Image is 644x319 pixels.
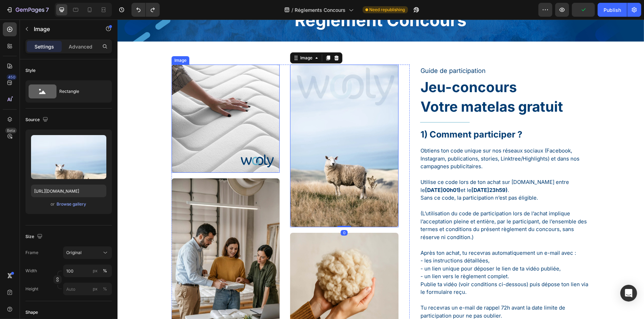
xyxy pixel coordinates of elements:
[303,45,473,58] div: Rich Text Editor. Editing area: main
[35,43,54,50] p: Settings
[25,268,37,274] label: Width
[303,261,472,277] p: Publie ta vidéo (voir conditions ci-dessous) puis dépose ton lien via le formulaire reçu.
[173,45,281,207] img: La marque Wooly Bedding tire son origine d'un mouton irlandais.
[620,285,637,302] div: Open Intercom Messenger
[223,210,230,216] div: 0
[604,6,621,14] div: Publish
[103,268,107,274] div: %
[25,250,38,256] label: Frame
[56,201,87,208] button: Browse gallery
[31,185,106,197] input: https://example.com/image.jpg
[303,159,472,183] p: Utilise ce code lors de ton achat sur [DOMAIN_NAME] entre le et le . Sans ce code, la participati...
[598,3,627,17] button: Publish
[63,246,112,259] button: Original
[54,45,162,153] img: Wooly Bedding offre une qualité supérieure dans tous les modèles de matelas.
[5,128,17,133] div: Beta
[25,286,38,292] label: Height
[66,250,82,256] span: Original
[303,127,472,151] p: Obtiens ton code unique sur nos réseaux sociaux (Facebook, Instagram, publications, stories, Link...
[303,109,472,121] p: 1) Comment participer ?
[57,201,86,207] div: Browse gallery
[303,46,472,57] p: Guide de participation
[181,35,196,42] div: Image
[3,3,52,17] button: 7
[25,309,38,316] div: Shape
[7,74,17,80] div: 450
[34,25,93,33] p: Image
[25,115,50,125] div: Source
[303,230,472,261] p: Après ton achat, tu recevras automatiquement un e-mail avec : - les instructions détaillées, - un...
[303,109,473,121] h1: Rich Text Editor. Editing area: main
[303,59,472,77] p: Jeu-concours
[55,38,70,44] div: Image
[69,43,92,50] p: Advanced
[370,7,405,13] span: Need republishing
[31,135,106,179] img: preview-image
[51,200,55,208] span: or
[118,20,644,319] iframe: Design area
[354,167,391,174] strong: [DATE]23h59)
[25,232,44,242] div: Size
[292,6,294,14] span: /
[63,265,112,277] input: px%
[303,183,472,222] p: (L’utilisation du code de participation lors de l’achat implique l’acceptation pleine et entière,...
[308,167,343,174] strong: [DATE]00h01)
[59,83,102,99] div: Rectangle
[93,268,98,274] div: px
[25,67,36,74] div: Style
[46,6,49,14] p: 7
[93,286,98,292] div: px
[303,277,472,301] p: Tu recevras un e-mail de rappel 72h avant la date limite de participation pour ne pas oublier.
[303,77,473,97] h1: Rich Text Editor. Editing area: main
[295,6,346,14] span: Réglements Concours
[63,283,112,295] input: px%
[91,267,99,275] button: %
[101,285,109,293] button: px
[91,285,99,293] button: %
[101,267,109,275] button: px
[303,58,473,77] h1: Rich Text Editor. Editing area: main
[103,286,107,292] div: %
[131,3,160,17] div: Undo/Redo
